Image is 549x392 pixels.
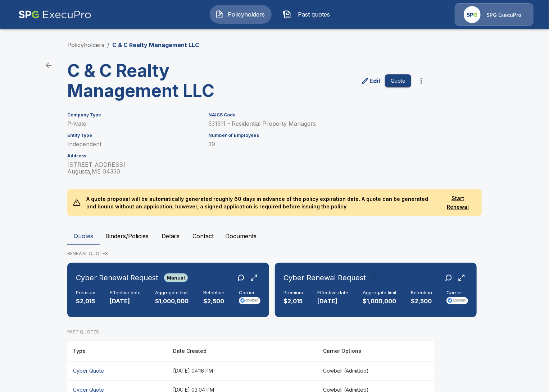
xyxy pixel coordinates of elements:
th: Cowbell (Admitted) [317,361,434,380]
a: back [41,58,56,73]
h6: Premium [76,290,95,296]
h6: NAICS Code [208,112,411,117]
img: Agency Icon [464,6,481,23]
button: Past quotes IconPast quotes [277,5,339,24]
th: Date Created [167,341,317,361]
img: Past quotes Icon [283,10,291,19]
div: policyholder tabs [67,227,482,245]
h6: Carrier [446,290,468,296]
h6: Aggregate limit [363,290,396,296]
p: $2,015 [283,297,303,305]
th: [DATE] 04:16 PM [167,361,317,380]
button: Details [154,227,187,245]
th: Carrier Options [317,341,434,361]
img: Carrier [446,297,468,304]
a: edit [359,75,382,87]
p: Independent [67,141,200,148]
a: Policyholders [67,41,104,49]
p: SPG ExecuPro [486,11,521,19]
h3: C & C Realty Management LLC [67,61,245,101]
button: Quotes [67,227,100,245]
h6: Cyber Renewal Request [76,272,158,283]
p: RENEWAL QUOTES [67,250,482,257]
h6: Effective date [110,290,141,296]
h6: Carrier [239,290,260,296]
button: more [414,74,428,88]
nav: breadcrumb [67,41,199,49]
p: PAST QUOTES [67,329,434,335]
p: A quote proposal will be automatically generated roughly 60 days in advance of the policy expirat... [81,189,440,216]
p: 531311 - Residential Property Managers [208,120,411,127]
button: Quote [385,74,411,88]
h6: Number of Employees [208,133,411,138]
h6: Premium [283,290,303,296]
li: / [107,41,109,49]
h6: Retention [411,290,432,296]
span: Manual [164,275,188,281]
button: Start Renewal [440,192,476,214]
p: [DATE] [110,297,141,305]
button: Policyholders IconPolicyholders [210,5,272,24]
p: $1,000,000 [155,297,189,305]
p: $2,500 [203,297,224,305]
p: $1,000,000 [363,297,396,305]
p: $2,500 [411,297,432,305]
span: Past quotes [294,10,334,19]
p: C & C Realty Management LLC [112,41,199,49]
img: AA Logo [18,3,91,26]
span: Policyholders [227,10,266,19]
h6: Retention [203,290,224,296]
p: Private [67,120,200,127]
h6: Address [67,153,200,158]
a: Agency IconSPG ExecuPro [455,3,534,26]
h6: Cyber Renewal Request [283,272,366,283]
p: Edit [369,77,381,85]
button: Documents [219,227,262,245]
img: Carrier [239,297,260,304]
h6: Company Type [67,112,200,117]
th: Cyber Quote [67,361,167,380]
p: [STREET_ADDRESS] Augusta , ME 04330 [67,161,200,175]
p: $2,015 [76,297,95,305]
img: Policyholders Icon [215,10,224,19]
h6: Effective date [317,290,348,296]
button: Contact [187,227,219,245]
h6: Entity Type [67,133,200,138]
p: [DATE] [317,297,348,305]
th: Type [67,341,167,361]
button: Binders/Policies [100,227,154,245]
p: 39 [208,141,411,148]
h6: Aggregate limit [155,290,189,296]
